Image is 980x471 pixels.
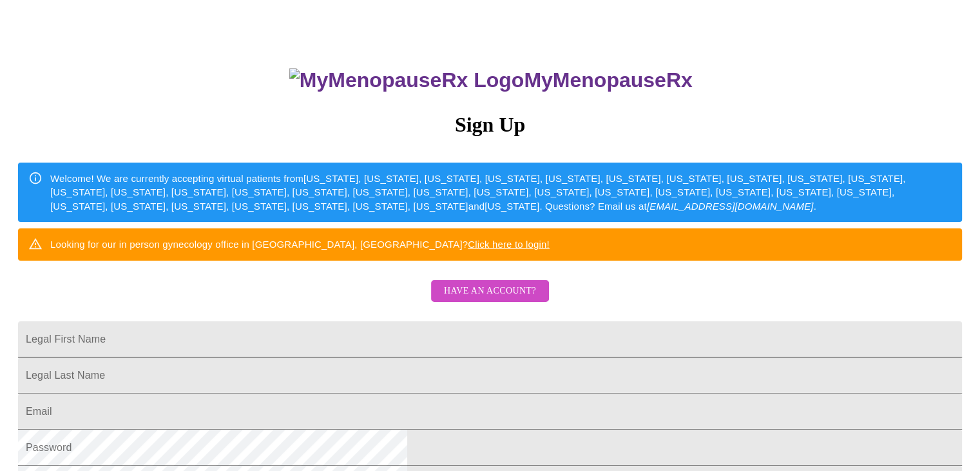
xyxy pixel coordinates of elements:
div: Welcome! We are currently accepting virtual patients from [US_STATE], [US_STATE], [US_STATE], [US... [50,166,952,218]
img: MyMenopauseRx Logo [289,68,524,92]
a: Click here to login! [468,239,550,250]
button: Have an account? [431,280,549,303]
h3: MyMenopauseRx [20,68,963,92]
em: [EMAIL_ADDRESS][DOMAIN_NAME] [647,201,814,212]
a: Have an account? [428,294,552,305]
div: Looking for our in person gynecology office in [GEOGRAPHIC_DATA], [GEOGRAPHIC_DATA]? [50,232,550,256]
span: Have an account? [444,283,536,299]
h3: Sign Up [18,113,962,137]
